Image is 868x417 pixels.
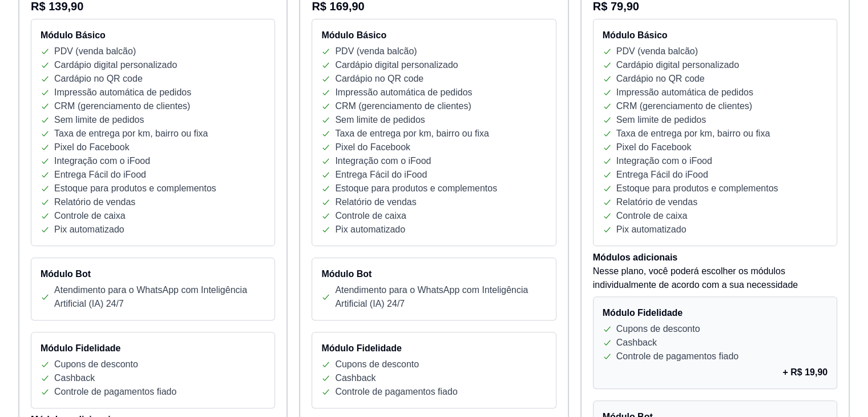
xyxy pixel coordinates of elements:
p: CRM (gerenciamento de clientes) [54,99,190,113]
p: Integração com o iFood [616,154,712,168]
p: Relatório de vendas [616,195,697,209]
p: Impressão automática de pedidos [616,86,753,99]
p: Atendimento para o WhatsApp com Inteligência Artificial (IA) 24/7 [335,283,546,311]
p: Pix automatizado [54,223,124,236]
p: Relatório de vendas [54,195,135,209]
p: Cardápio digital personalizado [616,58,739,72]
p: Sem limite de pedidos [616,113,706,127]
h4: Módulo Bot [41,267,265,281]
p: Impressão automática de pedidos [54,86,191,99]
p: Pixel do Facebook [54,141,130,154]
p: CRM (gerenciamento de clientes) [616,99,752,113]
p: Relatório de vendas [335,195,416,209]
h4: Módulo Básico [321,29,546,42]
p: Sem limite de pedidos [54,113,144,127]
p: Entrega Fácil do iFood [616,168,708,182]
h4: Módulo Bot [321,267,546,281]
p: Pix automatizado [616,223,687,236]
p: CRM (gerenciamento de clientes) [335,99,471,113]
p: Integração com o iFood [54,154,150,168]
p: Cardápio digital personalizado [335,58,458,72]
p: Cupons de desconto [335,358,419,371]
p: Pixel do Facebook [616,141,692,154]
p: Cupons de desconto [54,358,138,371]
p: Pix automatizado [335,223,405,236]
p: Cupons de desconto [616,322,700,336]
p: PDV (venda balcão) [335,45,417,58]
p: Entrega Fácil do iFood [335,168,427,182]
p: Nesse plano, você poderá escolher os módulos individualmente de acordo com a sua necessidade [593,264,837,292]
p: Controle de caixa [54,209,126,223]
p: Atendimento para o WhatsApp com Inteligência Artificial (IA) 24/7 [54,283,265,311]
p: Sem limite de pedidos [335,113,425,127]
p: Cardápio no QR code [616,72,705,86]
p: Cardápio no QR code [335,72,423,86]
p: Controle de pagamentos fiado [54,385,176,399]
p: Cashback [54,371,95,385]
p: Integração com o iFood [335,154,431,168]
p: Estoque para produtos e complementos [335,182,497,195]
p: Entrega Fácil do iFood [54,168,146,182]
p: Taxa de entrega por km, bairro ou fixa [54,127,208,141]
h4: Módulo Básico [41,29,265,42]
p: Cardápio no QR code [54,72,143,86]
p: PDV (venda balcão) [616,45,698,58]
p: + R$ 19,90 [782,366,827,379]
p: Impressão automática de pedidos [335,86,472,99]
h4: Módulo Fidelidade [603,306,827,320]
p: Controle de caixa [616,209,688,223]
p: Controle de caixa [335,209,406,223]
p: Estoque para produtos e complementos [616,182,778,195]
h4: Módulo Fidelidade [41,342,265,355]
h4: Módulo Fidelidade [321,342,546,355]
p: Taxa de entrega por km, bairro ou fixa [616,127,770,141]
p: Cashback [335,371,376,385]
h4: Módulo Básico [603,29,827,42]
p: Controle de pagamentos fiado [616,350,738,363]
p: Cardápio digital personalizado [54,58,177,72]
p: PDV (venda balcão) [54,45,136,58]
p: Cashback [616,336,657,350]
p: Estoque para produtos e complementos [54,182,216,195]
p: Taxa de entrega por km, bairro ou fixa [335,127,488,141]
p: Pixel do Facebook [335,141,410,154]
p: Controle de pagamentos fiado [335,385,457,399]
h4: Módulos adicionais [593,251,837,264]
